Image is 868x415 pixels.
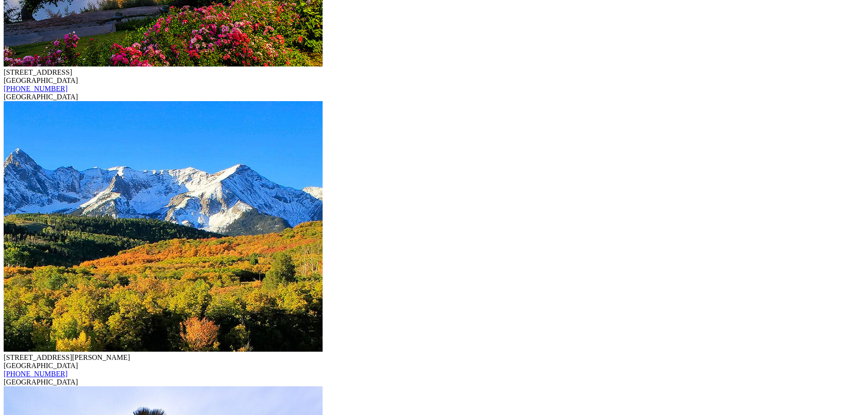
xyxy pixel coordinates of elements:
[4,378,864,386] div: [GEOGRAPHIC_DATA]
[4,93,864,101] div: [GEOGRAPHIC_DATA]
[4,370,67,378] a: [PHONE_NUMBER]
[4,354,864,370] div: [STREET_ADDRESS][PERSON_NAME] [GEOGRAPHIC_DATA]
[4,101,323,352] img: San Bernardino Location Image
[4,68,864,85] div: [STREET_ADDRESS] [GEOGRAPHIC_DATA]
[4,85,67,92] a: [PHONE_NUMBER]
